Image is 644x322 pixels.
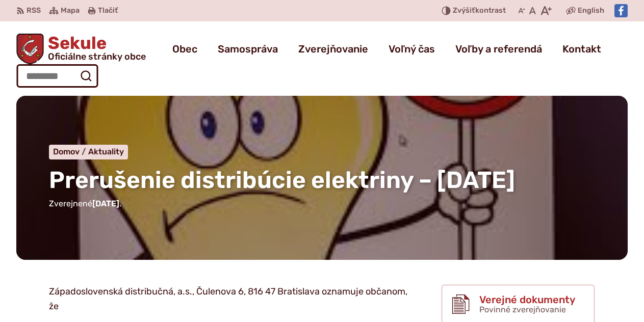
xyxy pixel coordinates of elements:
a: Samospráva [218,35,278,63]
span: Povinné zverejňovanie [479,305,566,314]
a: Obec [172,35,197,63]
span: Mapa [61,5,80,17]
span: Prerušenie distribúcie elektriny – [DATE] [49,166,515,194]
p: Zverejnené . [49,197,595,210]
span: RSS [27,5,41,17]
span: Sekule [44,35,146,61]
p: Západoslovenská distribučná, a.s., Čulenova 6, 816 47 Bratislava oznamuje občanom, že [49,284,411,314]
a: Kontakt [562,35,601,63]
a: Voľby a referendá [455,35,542,63]
span: English [578,5,604,17]
span: Oficiálne stránky obce [48,52,146,61]
a: Logo Sekule, prejsť na domovskú stránku. [16,34,146,64]
img: Prejsť na Facebook stránku [614,4,628,17]
span: Domov [53,147,80,156]
a: Zverejňovanie [298,35,368,63]
a: English [576,5,606,17]
a: Voľný čas [389,35,435,63]
img: Prejsť na domovskú stránku [16,34,44,64]
span: Zvýšiť [453,6,475,15]
span: [DATE] [92,199,119,208]
span: Verejné dokumenty [479,294,575,305]
span: Tlačiť [98,7,118,15]
a: Aktuality [88,147,124,156]
span: kontrast [453,7,506,15]
a: Domov [53,147,88,156]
